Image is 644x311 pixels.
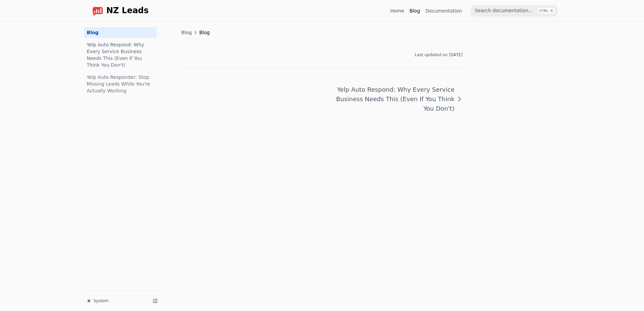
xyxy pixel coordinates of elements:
[471,5,557,17] input: Search documentation…
[199,29,210,36] span: Blog
[479,22,566,311] nav: table of contents
[410,7,420,14] a: Blog
[182,52,463,58] div: Last updated on
[182,29,192,36] span: Blog
[390,7,404,14] a: Home
[84,72,157,96] a: Yelp Auto Responder: Stop Missing Leads While You're Actually Working
[426,7,462,14] a: Documentation
[92,5,103,16] img: logo
[84,39,157,70] a: Yelp Auto Respond: Why Every Service Business Needs This (Even If You Think You Don't)
[322,80,463,119] a: Yelp Auto Respond: Why Every Service Business Needs This (Even If You Think You Don't)
[84,27,157,38] a: Blog
[84,296,148,306] button: System
[106,6,149,16] span: NZ Leads
[87,5,149,16] a: Home page
[449,52,463,57] time: [DATE]
[150,296,160,306] button: Collapse sidebar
